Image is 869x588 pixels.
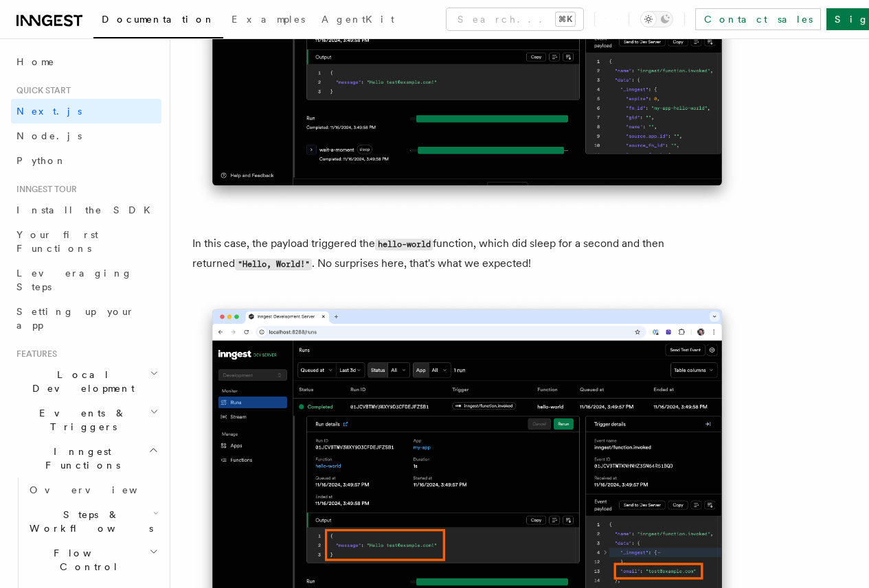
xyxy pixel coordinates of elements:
span: Python [16,155,67,166]
span: Events & Triggers [11,406,150,434]
button: Flow Control [24,541,161,579]
span: Your first Functions [16,229,98,254]
button: Steps & Workflows [24,502,161,541]
a: AgentKit [313,4,403,37]
a: Install the SDK [11,198,161,222]
code: hello-world [375,239,433,250]
a: Leveraging Steps [11,261,161,299]
a: Home [11,49,161,74]
span: Features [11,349,57,360]
span: Steps & Workflows [24,508,153,535]
a: Your first Functions [11,222,161,261]
span: Overview [30,484,171,495]
a: Setting up your app [11,299,161,338]
kbd: ⌘K [556,12,575,26]
a: Python [11,148,161,173]
span: Local Development [11,368,150,395]
span: AgentKit [321,14,394,25]
span: Quick start [11,85,71,96]
a: Overview [24,478,161,502]
span: Home [16,55,55,69]
button: Toggle dark mode [640,11,673,27]
a: Examples [223,4,313,37]
code: "Hello, World!" [235,259,312,270]
span: Inngest Functions [11,445,148,472]
a: Contact sales [695,8,821,30]
span: Documentation [102,14,215,25]
span: Next.js [16,106,82,117]
button: Search...⌘K [447,8,583,30]
button: Events & Triggers [11,401,161,439]
span: Node.js [16,130,82,141]
span: Leveraging Steps [16,268,133,292]
button: Inngest Functions [11,439,161,478]
span: Setting up your app [16,306,135,331]
button: Local Development [11,362,161,401]
p: In this case, the payload triggered the function, which did sleep for a second and then returned ... [192,234,742,274]
span: Install the SDK [16,204,159,215]
span: Examples [232,14,305,25]
a: Documentation [93,4,223,38]
span: Flow Control [24,546,149,574]
a: Node.js [11,124,161,148]
span: Inngest tour [11,184,77,195]
a: Next.js [11,99,161,124]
